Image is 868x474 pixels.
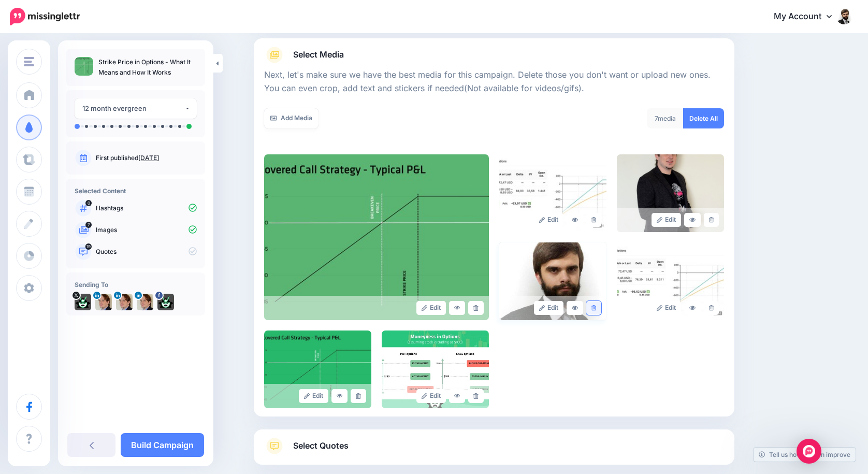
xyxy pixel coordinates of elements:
[264,108,319,128] a: Add Media
[95,294,112,310] img: 1516875146510-36910.png
[96,204,197,213] p: Hashtags
[382,331,489,408] img: 30eb18713acc37f7446d4ef91f1e3245_large.jpg
[652,301,681,315] a: Edit
[647,108,684,128] div: media
[85,222,92,228] span: 7
[754,448,856,462] a: Tell us how we can improve
[75,187,197,195] h4: Selected Content
[85,243,92,250] span: 19
[683,108,724,128] a: Delete All
[82,103,184,114] div: 12 month evergreen
[264,63,724,408] div: Select Media
[655,114,658,122] span: 7
[264,154,489,320] img: 77263108ad7e3b118b47a3b420acd151_large.jpg
[293,439,349,453] span: Select Quotes
[617,154,724,232] img: efdfcb4e7b7ba230365a7bf5c7350e90_large.jpg
[75,57,93,76] img: 77263108ad7e3b118b47a3b420acd151_thumb.jpg
[96,225,197,235] p: Images
[157,294,174,310] img: 27336225_151389455652910_1565411349143726443_n-bsa35343.jpg
[499,154,606,232] img: 5123e19ddf871baff66a8a8797979c40_large.jpg
[116,294,133,310] img: 1516875146510-36910.png
[293,48,344,62] span: Select Media
[652,213,681,227] a: Edit
[24,57,34,66] img: menu.png
[85,200,92,206] span: 0
[534,301,563,315] a: Edit
[264,331,371,408] img: 8dc4efbd476cf9fea8c02a747c082a8a_large.jpg
[763,4,852,30] a: My Account
[264,47,724,63] a: Select Media
[10,8,80,25] img: Missinglettr
[617,242,724,320] img: a648e34c4b5b96dfa3bea4d5d6f0e1d6_large.jpg
[416,301,446,315] a: Edit
[499,242,606,320] img: 78e87207b64905b2e13a555d301f3bf2_large.jpg
[138,154,159,162] a: [DATE]
[75,98,197,119] button: 12 month evergreen
[96,247,197,256] p: Quotes
[299,389,328,403] a: Edit
[96,153,197,163] p: First published
[137,294,153,310] img: 1516875146510-36910.png
[98,57,197,78] p: Strike Price in Options - What It Means and How It Works
[264,68,724,95] p: Next, let's make sure we have the best media for this campaign. Delete those you don't want or up...
[416,389,446,403] a: Edit
[534,213,563,227] a: Edit
[75,281,197,289] h4: Sending To
[264,438,724,465] a: Select Quotes
[797,439,821,464] div: Open Intercom Messenger
[75,294,91,310] img: 2ca209cbd0d4c72e6030dcff89c4785e-24551.jpeg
